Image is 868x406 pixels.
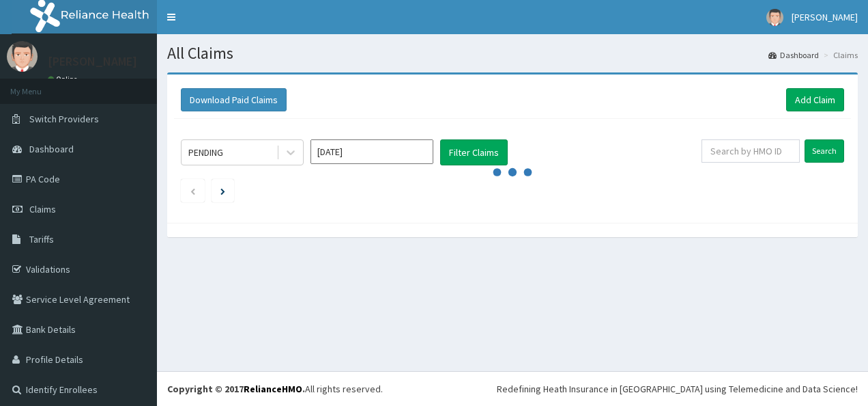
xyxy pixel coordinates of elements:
a: RelianceHMO [244,383,302,395]
a: Previous page [190,185,196,197]
footer: All rights reserved. [157,371,868,406]
a: Add Claim [786,88,844,111]
span: Dashboard [29,143,74,155]
div: PENDING [188,146,223,159]
button: Filter Claims [440,139,508,165]
li: Claims [820,49,858,61]
input: Search [805,139,844,163]
img: User Image [766,9,783,26]
a: Next page [220,185,225,197]
img: User Image [7,41,38,72]
strong: Copyright © 2017 . [167,383,305,395]
input: Search by HMO ID [701,139,800,163]
input: Select Month and Year [310,139,433,164]
div: Redefining Heath Insurance in [GEOGRAPHIC_DATA] using Telemedicine and Data Science! [497,382,858,396]
a: Online [48,75,81,84]
span: Claims [29,203,56,215]
button: Download Paid Claims [181,88,287,111]
svg: audio-loading [492,152,533,193]
p: [PERSON_NAME] [48,55,137,68]
a: Dashboard [768,49,819,61]
h1: All Claims [167,44,858,62]
span: Tariffs [29,233,54,245]
span: Switch Providers [29,113,99,125]
span: [PERSON_NAME] [792,11,858,23]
